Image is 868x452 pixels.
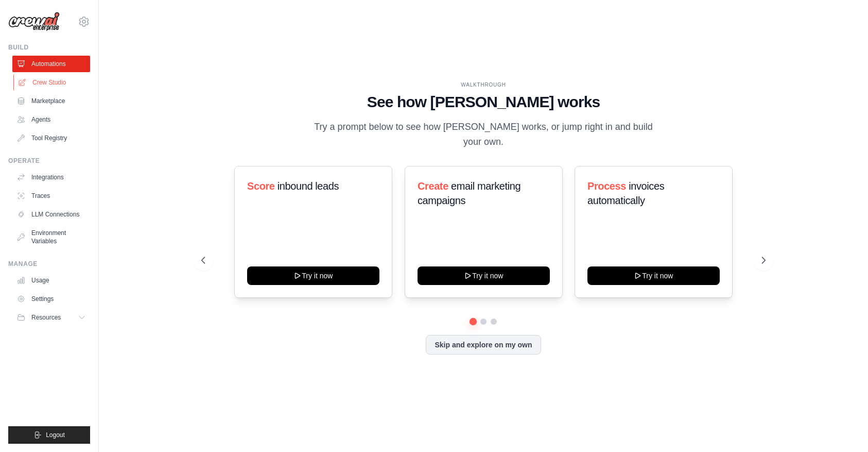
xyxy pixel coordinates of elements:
a: LLM Connections [12,206,90,223]
a: Crew Studio [13,74,91,91]
div: WALKTHROUGH [201,81,766,89]
div: Build [8,43,90,52]
a: Usage [12,272,90,289]
img: Logo [8,12,60,31]
span: Score [247,180,275,192]
a: Tool Registry [12,130,90,146]
a: Automations [12,56,90,72]
button: Try it now [247,266,379,285]
button: Try it now [418,266,550,285]
a: Integrations [12,169,90,186]
button: Skip and explore on my own [426,335,541,355]
div: Manage [8,260,90,268]
a: Marketplace [12,93,90,109]
a: Agents [12,111,90,128]
span: Logout [46,431,65,439]
span: Create [418,180,448,192]
span: Resources [31,313,61,322]
a: Traces [12,188,90,204]
button: Try it now [587,266,720,285]
button: Logout [8,426,90,444]
h1: See how [PERSON_NAME] works [201,93,766,111]
p: Try a prompt below to see how [PERSON_NAME] works, or jump right in and build your own. [310,120,656,150]
a: Settings [12,291,90,307]
span: Process [587,180,626,192]
span: inbound leads [277,180,339,192]
button: Resources [12,309,90,326]
a: Environment Variables [12,225,90,249]
span: email marketing campaigns [418,180,520,206]
div: Operate [8,157,90,165]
